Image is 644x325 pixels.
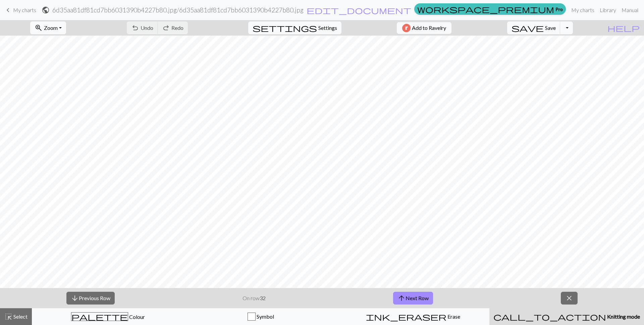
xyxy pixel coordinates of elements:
img: Ravelry [402,24,411,32]
span: ink_eraser [366,312,446,321]
span: Knitting mode [606,313,640,320]
button: Previous Row [66,292,115,305]
span: workspace_premium [417,4,554,14]
button: Next Row [393,292,433,305]
button: Add to Ravelry [397,22,451,34]
button: Colour [32,308,184,325]
span: Colour [128,314,145,320]
span: Zoom [44,25,58,31]
i: Settings [253,24,317,32]
strong: 32 [260,295,266,301]
span: Select [12,313,28,320]
span: highlight_alt [4,312,12,321]
span: Add to Ravelry [412,24,446,32]
button: SettingsSettings [248,21,341,34]
span: edit_document [307,5,411,15]
span: Save [545,25,556,31]
span: settings [253,23,317,33]
button: Knitting mode [489,308,644,325]
span: save [512,23,544,33]
button: Erase [337,308,489,325]
span: help [607,23,640,33]
span: keyboard_arrow_left [4,5,12,15]
a: My charts [4,4,36,16]
a: Library [597,3,619,17]
a: My charts [569,3,597,17]
span: palette [71,312,128,321]
p: On row [243,294,266,302]
span: arrow_upward [397,293,406,303]
span: public [42,5,50,15]
span: call_to_action [493,312,606,321]
button: Save [507,21,560,34]
span: zoom_in [35,23,43,33]
span: Erase [446,313,460,320]
span: My charts [13,7,36,13]
h2: 6d35aa81df81cd7bb6031390b4227b80.jpg / 6d35aa81df81cd7bb6031390b4227b80.jpg [52,6,304,14]
button: Zoom [30,21,66,34]
span: Settings [318,24,337,32]
span: close [565,293,573,303]
button: Symbol [184,308,337,325]
a: Manual [619,3,641,17]
span: arrow_downward [71,293,79,303]
a: Pro [414,3,566,15]
span: Symbol [256,313,274,320]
